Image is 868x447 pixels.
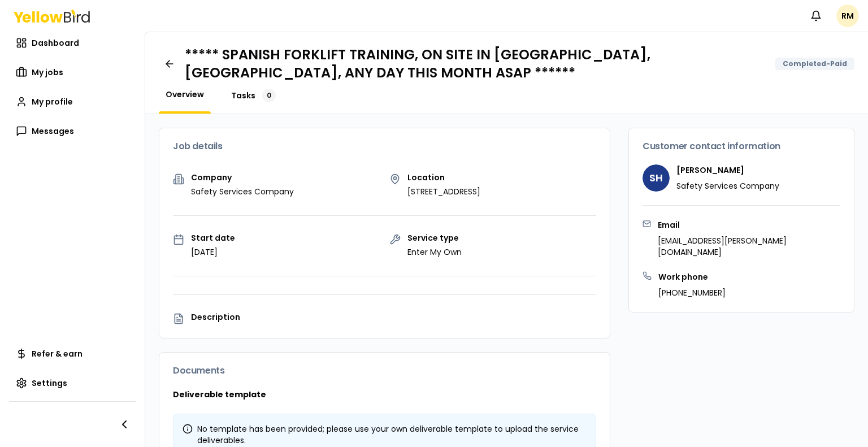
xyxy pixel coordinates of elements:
h4: [PERSON_NAME] [676,164,779,176]
p: [STREET_ADDRESS] [407,186,480,197]
span: Refer & earn [32,348,83,359]
h3: Email [658,219,840,231]
a: Refer & earn [9,342,136,365]
span: Settings [32,377,67,389]
h3: Deliverable template [173,389,596,400]
span: My profile [32,96,73,107]
p: Start date [191,234,235,242]
p: Enter My Own [407,246,462,258]
h3: Customer contact information [643,142,840,151]
p: [PHONE_NUMBER] [658,287,726,298]
p: Company [191,173,294,181]
h3: Job details [173,142,596,151]
p: Safety Services Company [676,180,779,192]
a: Messages [9,120,136,142]
h3: Work phone [658,271,726,283]
div: 0 [262,89,276,102]
div: No template has been provided; please use your own deliverable template to upload the service del... [183,423,587,446]
span: My jobs [32,67,63,78]
a: Tasks0 [224,89,283,102]
p: Safety Services Company [191,186,294,197]
a: Dashboard [9,32,136,54]
p: [EMAIL_ADDRESS][PERSON_NAME][DOMAIN_NAME] [658,235,840,258]
p: [DATE] [191,246,235,258]
span: SH [643,164,670,192]
div: Completed-Paid [775,58,854,70]
span: Messages [32,125,74,137]
span: RM [836,5,859,27]
a: My profile [9,90,136,113]
h1: ***** SPANISH FORKLIFT TRAINING, ON SITE IN [GEOGRAPHIC_DATA], [GEOGRAPHIC_DATA], ANY DAY THIS MO... [185,46,766,82]
p: Service type [407,234,462,242]
p: Location [407,173,480,181]
a: Settings [9,372,136,394]
a: Overview [159,89,211,100]
p: Description [191,313,596,321]
a: My jobs [9,61,136,84]
span: Dashboard [32,37,79,49]
h3: Documents [173,366,596,375]
span: Overview [166,89,204,100]
span: Tasks [231,90,255,101]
